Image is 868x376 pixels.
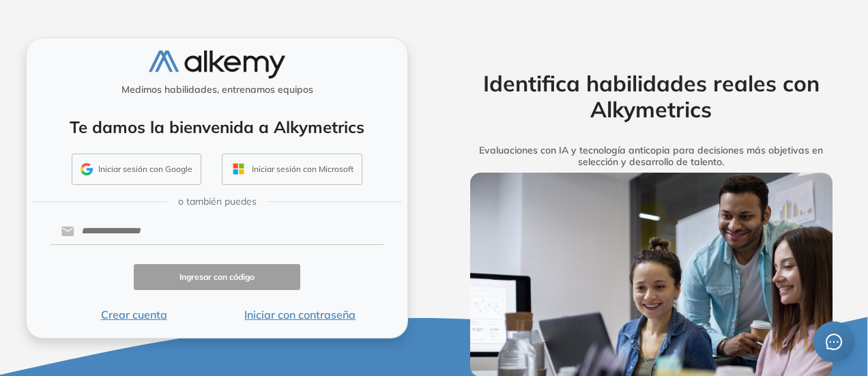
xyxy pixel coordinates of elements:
span: o también puedes [178,194,257,209]
img: logo-alkemy [149,50,285,78]
button: Crear cuenta [50,306,217,323]
h5: Medimos habilidades, entrenamos equipos [32,84,402,96]
h4: Te damos la bienvenida a Alkymetrics [44,117,390,137]
button: Iniciar sesión con Microsoft [222,154,362,185]
span: message [826,334,842,350]
img: OUTLOOK_ICON [231,161,246,177]
h2: Identifica habilidades reales con Alkymetrics [450,70,852,123]
h5: Evaluaciones con IA y tecnología anticopia para decisiones más objetivas en selección y desarroll... [450,145,852,168]
button: Iniciar con contraseña [217,306,384,323]
img: GMAIL_ICON [81,163,93,175]
button: Ingresar con código [134,264,300,291]
button: Iniciar sesión con Google [72,154,201,185]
